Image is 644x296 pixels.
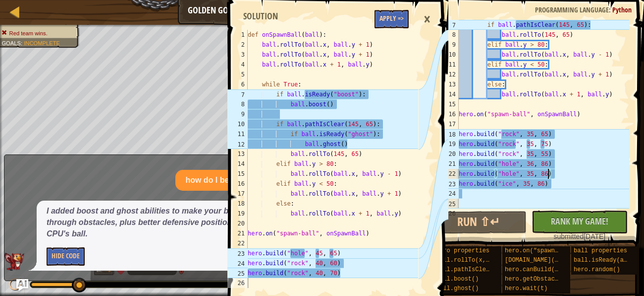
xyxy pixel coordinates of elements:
div: 3 [227,50,248,60]
div: 1 [227,30,248,40]
span: Red team wins. [9,30,48,36]
div: 12 [227,139,248,149]
div: [DATE] [537,231,622,241]
span: Programming language [535,5,609,14]
span: Goals [1,40,21,46]
div: 25 [439,199,459,209]
div: 26 [227,278,248,288]
div: 23 [438,179,459,189]
div: 17 [438,119,459,129]
div: 7 [438,20,459,30]
div: 10 [438,50,459,60]
div: Solution [238,10,283,23]
span: hero properties [436,247,489,254]
div: 9 [438,40,459,50]
div: 15 [227,169,248,179]
div: 21 [227,228,248,238]
div: 6 [227,79,248,89]
span: submitted [553,232,584,240]
span: : [609,5,612,14]
button: Ask AI [16,279,28,291]
div: 26 [438,209,459,219]
span: Rank My Game! [551,215,608,227]
span: Incomplete [24,40,60,46]
div: 10 [227,119,248,129]
span: hero.getObstacleAt(x, y) [505,276,590,283]
div: 18 [227,199,248,209]
span: : [21,40,24,46]
div: 8 [438,30,459,40]
div: 16 [227,179,248,189]
span: hero.random() [574,266,620,273]
div: 24 [227,258,248,268]
div: 14 [438,89,459,99]
div: 17 [227,189,248,199]
button: Ctrl + P: Play [5,276,25,296]
div: 14 [227,159,248,169]
div: 22 [227,238,248,248]
div: 11 [227,129,248,139]
span: ball.boost() [436,276,479,283]
div: 22 [439,169,459,179]
p: how do I beat a hard cpu [185,175,278,186]
span: hero.on("spawn-ball", f) [505,247,590,254]
div: 20 [438,149,459,159]
button: Run ⇧↵ [431,211,527,234]
span: ball.pathIsClear(x, y) [436,266,514,273]
li: Red team wins. [1,29,74,37]
div: 16 [438,109,459,119]
em: I added boost and ghost abilities to make your ball faster and pass through obstacles, plus bette... [47,207,298,238]
div: 18 [438,129,459,139]
div: 19 [438,139,459,149]
div: 11 [438,60,459,70]
div: 15 [438,99,459,109]
span: hero.wait(t) [505,285,547,292]
div: 13 [438,79,459,89]
span: ball.ghost() [436,285,479,292]
div: 9 [227,109,248,119]
div: 7 [227,89,248,99]
div: × [419,8,435,31]
img: AI [4,253,24,271]
span: hero.canBuild(x, y) [505,266,573,273]
div: 23 [227,248,248,258]
div: 20 [227,219,248,228]
div: 8 [227,99,248,109]
div: 13 [227,149,248,159]
span: ball.rollTo(x, y) [436,257,496,264]
button: Rank My Game! [532,211,627,233]
button: Hide Code [47,247,85,266]
span: Python [612,5,632,14]
span: [DOMAIN_NAME](type, x, y) [505,257,594,264]
div: 19 [227,209,248,219]
div: 4 [227,60,248,70]
div: 2 [227,40,248,50]
button: Apply => [375,10,409,28]
div: 21 [438,159,459,169]
div: 5 [227,70,248,79]
div: 24 [438,189,459,199]
div: 25 [227,268,248,278]
div: 12 [438,70,459,79]
span: ball properties [574,247,627,254]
